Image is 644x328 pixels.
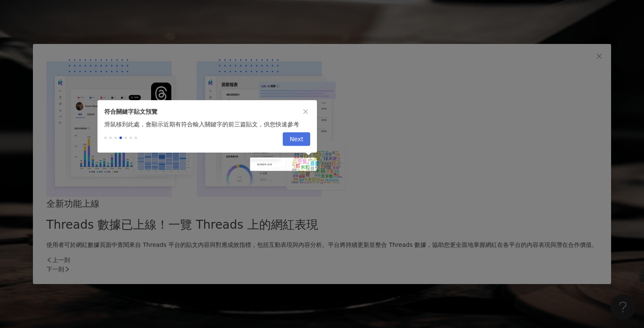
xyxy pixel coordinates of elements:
button: Next [283,132,310,146]
div: 滑鼠移到此處，會顯示近期有符合輸入關鍵字的前三篇貼文，供您快速參考 [97,120,317,129]
span: Next [290,133,303,146]
div: 符合關鍵字貼文預覽 [104,107,310,116]
span: close [303,109,308,115]
button: close [301,107,310,116]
